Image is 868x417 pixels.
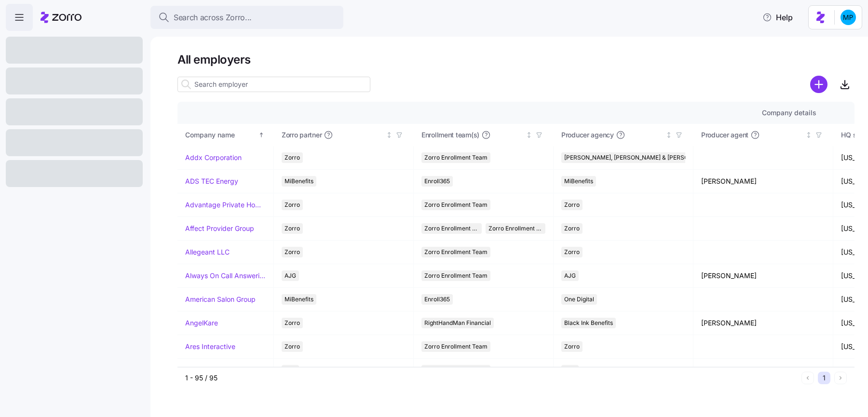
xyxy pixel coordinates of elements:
[805,132,812,138] div: Not sorted
[424,365,488,376] span: Zorro Enrollment Team
[285,152,300,163] span: Zorro
[185,224,254,233] a: Affect Provider Group
[526,132,532,138] div: Not sorted
[424,200,488,210] span: Zorro Enrollment Team
[285,365,296,376] span: AJG
[834,372,847,384] button: Next page
[414,124,554,146] th: Enrollment team(s)Not sorted
[701,130,748,140] span: Producer agent
[424,223,479,234] span: Zorro Enrollment Team
[185,342,235,351] a: Ares Interactive
[174,12,252,24] span: Search across Zorro...
[285,294,313,305] span: MiBenefits
[185,365,266,375] a: [PERSON_NAME] & [PERSON_NAME]'s
[564,294,594,305] span: One Digital
[424,152,488,163] span: Zorro Enrollment Team
[424,176,450,187] span: Enroll365
[274,124,414,146] th: Zorro partnerNot sorted
[564,176,593,187] span: MiBenefits
[564,200,580,210] span: Zorro
[841,10,856,25] img: b954e4dfce0f5620b9225907d0f7229f
[488,223,543,234] span: Zorro Enrollment Experts
[564,318,613,328] span: Black Ink Benefits
[150,6,343,29] button: Search across Zorro...
[693,311,833,335] td: [PERSON_NAME]
[424,318,491,328] span: RightHandMan Financial
[185,153,242,162] a: Addx Corporation
[185,318,218,328] a: AngelKare
[564,152,714,163] span: [PERSON_NAME], [PERSON_NAME] & [PERSON_NAME]
[185,295,256,304] a: American Salon Group
[185,247,230,257] a: Allegeant LLC
[561,130,614,140] span: Producer agency
[693,124,833,146] th: Producer agentNot sorted
[564,223,580,234] span: Zorro
[564,270,576,281] span: AJG
[421,130,479,140] span: Enrollment team(s)
[185,176,238,186] a: ADS TEC Energy
[564,365,576,376] span: AJG
[185,373,798,383] div: 1 - 95 / 95
[424,270,488,281] span: Zorro Enrollment Team
[554,124,693,146] th: Producer agencyNot sorted
[185,130,257,140] div: Company name
[177,77,370,92] input: Search employer
[285,247,300,257] span: Zorro
[762,12,793,23] span: Help
[285,341,300,352] span: Zorro
[285,176,313,187] span: MiBenefits
[285,200,300,210] span: Zorro
[818,372,830,384] button: 1
[258,132,265,138] div: Sorted ascending
[693,170,833,193] td: [PERSON_NAME]
[564,247,580,257] span: Zorro
[665,132,672,138] div: Not sorted
[285,270,296,281] span: AJG
[424,294,450,305] span: Enroll365
[693,264,833,288] td: [PERSON_NAME]
[424,341,488,352] span: Zorro Enrollment Team
[185,271,266,281] a: Always On Call Answering Service
[755,8,800,27] button: Help
[424,247,488,257] span: Zorro Enrollment Team
[177,124,274,146] th: Company nameSorted ascending
[810,76,827,93] svg: add icon
[386,132,393,138] div: Not sorted
[177,52,854,67] h1: All employers
[285,318,300,328] span: Zorro
[185,200,266,210] a: Advantage Private Home Care
[285,223,300,234] span: Zorro
[282,130,322,140] span: Zorro partner
[801,372,814,384] button: Previous page
[564,341,580,352] span: Zorro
